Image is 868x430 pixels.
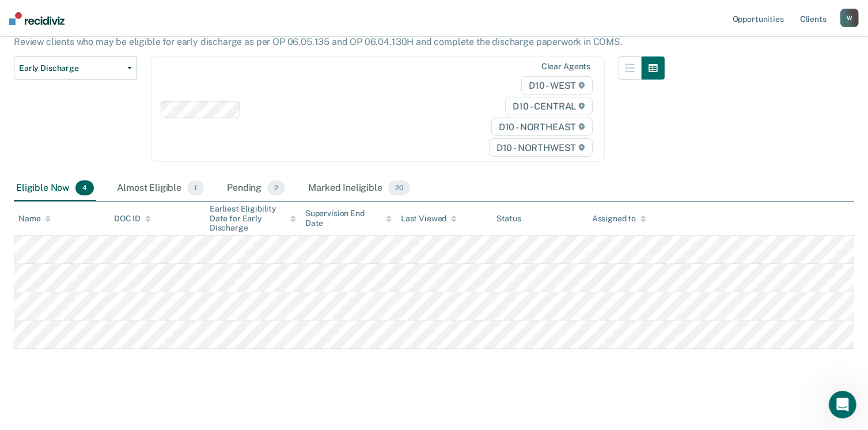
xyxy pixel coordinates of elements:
button: W [840,9,859,27]
span: D10 - NORTHWEST [489,138,593,157]
img: Recidiviz [9,12,65,25]
div: Almost Eligible1 [115,176,206,201]
div: Supervision End Date [305,209,392,228]
div: Clear agents [541,62,590,71]
span: 20 [388,180,410,195]
div: Pending2 [225,176,287,201]
div: Earliest Eligibility Date for Early Discharge [210,204,296,233]
div: Marked Ineligible20 [306,176,412,201]
span: D10 - CENTRAL [505,97,593,115]
button: Early Discharge [14,56,137,80]
div: Status [496,214,521,224]
span: 2 [267,180,285,195]
iframe: Intercom live chat [829,391,856,418]
div: DOC ID [114,214,151,224]
span: D10 - NORTHEAST [491,118,593,136]
div: Eligible Now4 [14,176,96,201]
div: Assigned to [592,214,646,224]
div: Name [18,214,51,224]
span: 4 [75,180,94,195]
div: Last Viewed [401,214,457,224]
span: D10 - WEST [521,76,593,95]
span: Early Discharge [19,63,123,73]
span: 1 [187,180,204,195]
